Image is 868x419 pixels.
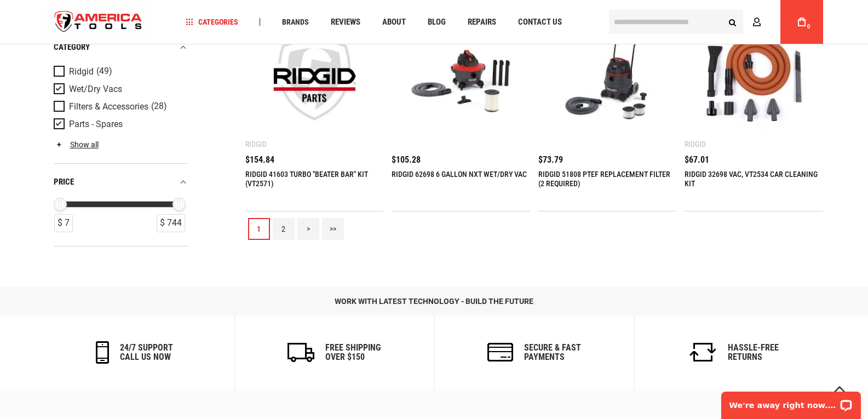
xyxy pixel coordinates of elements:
[69,119,123,129] span: Parts - Spares
[256,21,373,138] img: RIDGID 41603 TURBO
[685,140,706,148] div: Ridgid
[807,24,810,30] span: 0
[54,66,185,78] a: Ridgid (49)
[248,218,270,240] a: 1
[245,140,267,148] div: Ridgid
[120,343,173,362] h6: 24/7 support call us now
[245,170,368,188] a: RIDGID 41603 TURBO "BEATER BAR" KIT (VT2571)
[685,156,709,164] span: $67.01
[538,156,563,164] span: $73.79
[685,170,818,188] a: RIDGID 32698 VAC, VT2534 CAR CLEANING KIT
[54,140,99,149] a: Show all
[549,21,666,138] img: RIDGID 51808 PTEF REPLACEMENT FILTER (2 REQUIRED)
[69,102,148,112] span: Filters & Accessories
[392,170,527,179] a: RIDGID 62698 6 GALLON NXT WET/DRY VAC
[54,101,185,113] a: Filters & Accessories (28)
[428,18,446,26] span: Blog
[695,21,812,138] img: RIDGID 32698 VAC, VT2534 CAR CLEANING KIT
[151,102,167,111] span: (28)
[45,2,152,43] img: America Tools
[54,83,185,95] a: Wet/Dry Vacs
[722,12,743,32] button: Search
[181,15,243,30] a: Categories
[403,21,519,138] img: RIDGID 62698 6 GALLON NXT WET/DRY VAC
[325,343,381,362] h6: Free Shipping Over $150
[524,343,581,362] h6: secure & fast payments
[423,15,451,30] a: Blog
[54,214,73,232] div: $ 7
[714,384,868,419] iframe: LiveChat chat widget
[157,214,185,232] div: $ 744
[728,343,779,362] h6: Hassle-Free Returns
[392,156,421,164] span: $105.28
[54,118,185,130] a: Parts - Spares
[54,28,188,246] div: Product Filters
[513,15,567,30] a: Contact Us
[54,175,188,190] div: price
[331,18,360,26] span: Reviews
[322,218,344,240] a: >>
[377,15,411,30] a: About
[538,170,670,188] a: RIDGID 51808 PTEF REPLACEMENT FILTER (2 REQUIRED)
[273,218,295,240] a: 2
[518,18,562,26] span: Contact Us
[69,67,94,77] span: Ridgid
[282,18,309,26] span: Brands
[463,15,501,30] a: Repairs
[45,2,152,43] a: store logo
[186,18,238,26] span: Categories
[468,18,496,26] span: Repairs
[382,18,406,26] span: About
[297,218,319,240] a: >
[245,156,274,164] span: $154.84
[326,15,365,30] a: Reviews
[54,40,188,55] div: category
[277,15,314,30] a: Brands
[96,67,112,76] span: (49)
[69,84,122,94] span: Wet/Dry Vacs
